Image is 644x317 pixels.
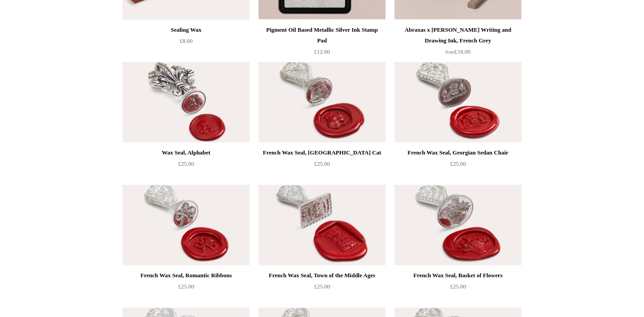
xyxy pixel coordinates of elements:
[261,270,383,281] div: French Wax Seal, Town of the Middle Ages
[258,185,386,265] a: French Wax Seal, Town of the Middle Ages French Wax Seal, Town of the Middle Ages
[258,147,386,184] a: French Wax Seal, [GEOGRAPHIC_DATA] Cat £25.00
[125,25,247,35] div: Sealing Wax
[261,25,383,46] div: Pigment Oil Based Metallic Silver Ink Stamp Pad
[125,147,247,158] div: Wax Seal, Alphabet
[258,62,386,142] img: French Wax Seal, Cheshire Cat
[397,270,519,281] div: French Wax Seal, Basket of Flowers
[125,270,247,281] div: French Wax Seal, Romantic Ribbons
[394,185,521,265] a: French Wax Seal, Basket of Flowers French Wax Seal, Basket of Flowers
[397,147,519,158] div: French Wax Seal, Georgian Sedan Chair
[314,48,330,55] span: £12.00
[397,25,519,46] div: Abraxas x [PERSON_NAME] Writing and Drawing Ink, French Grey
[258,270,386,307] a: French Wax Seal, Town of the Middle Ages £25.00
[123,147,250,184] a: Wax Seal, Alphabet £25.00
[123,25,250,61] a: Sealing Wax £8.00
[445,48,470,55] span: £18.00
[394,270,521,307] a: French Wax Seal, Basket of Flowers £25.00
[394,62,521,142] a: French Wax Seal, Georgian Sedan Chair French Wax Seal, Georgian Sedan Chair
[261,147,383,158] div: French Wax Seal, [GEOGRAPHIC_DATA] Cat
[123,185,250,265] a: French Wax Seal, Romantic Ribbons French Wax Seal, Romantic Ribbons
[179,38,192,44] span: £8.00
[445,50,454,54] span: from
[123,62,250,142] a: Wax Seal, Alphabet Wax Seal, Alphabet
[394,62,521,142] img: French Wax Seal, Georgian Sedan Chair
[314,160,330,167] span: £25.00
[178,160,194,167] span: £25.00
[314,283,330,290] span: £25.00
[450,160,466,167] span: £25.00
[258,185,386,265] img: French Wax Seal, Town of the Middle Ages
[123,62,250,142] img: Wax Seal, Alphabet
[394,147,521,184] a: French Wax Seal, Georgian Sedan Chair £25.00
[394,185,521,265] img: French Wax Seal, Basket of Flowers
[123,185,250,265] img: French Wax Seal, Romantic Ribbons
[258,62,386,142] a: French Wax Seal, Cheshire Cat French Wax Seal, Cheshire Cat
[178,283,194,290] span: £25.00
[450,283,466,290] span: £25.00
[123,270,250,307] a: French Wax Seal, Romantic Ribbons £25.00
[258,25,386,61] a: Pigment Oil Based Metallic Silver Ink Stamp Pad £12.00
[394,25,521,61] a: Abraxas x [PERSON_NAME] Writing and Drawing Ink, French Grey from£18.00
